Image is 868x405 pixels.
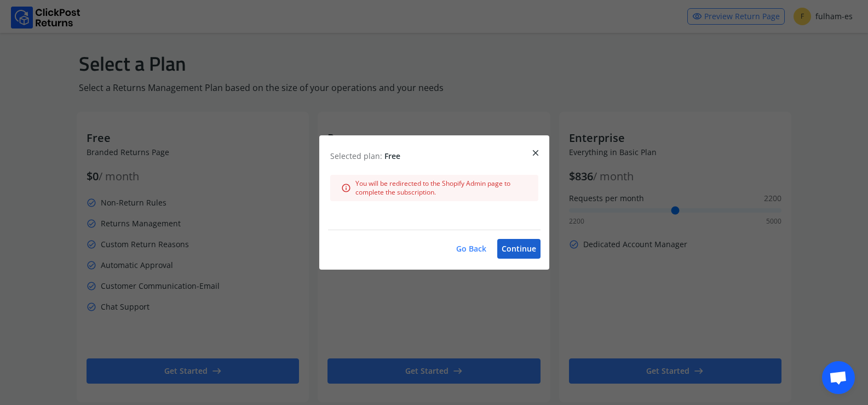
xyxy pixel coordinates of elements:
[522,146,549,159] button: close
[341,180,351,196] span: info
[384,151,400,161] span: Free
[531,145,541,161] span: close
[497,239,541,259] button: Continue
[330,151,538,162] p: Selected plan:
[822,361,855,394] a: Chat abierto
[452,239,491,259] button: Go Back
[355,179,527,197] span: You will be redirected to the Shopify Admin page to complete the subscription.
